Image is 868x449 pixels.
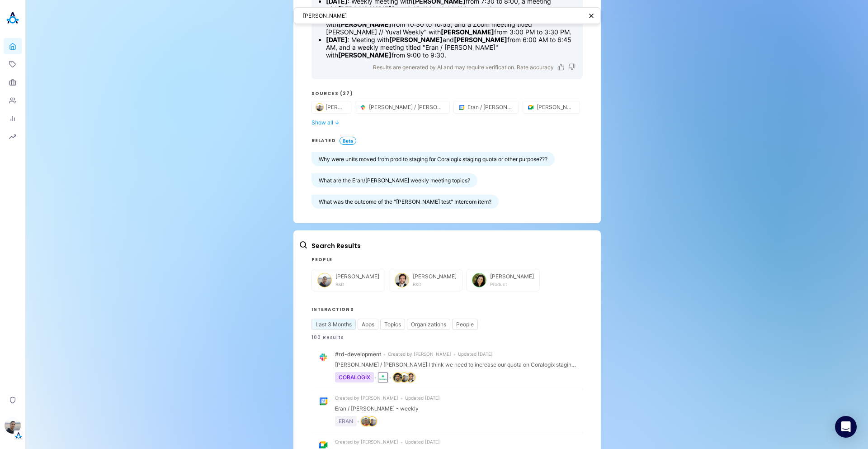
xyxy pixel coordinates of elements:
div: CORALOGIX [335,372,374,382]
img: Stewart Hull [406,373,415,382]
span: Eran / [PERSON_NAME] - weekly [467,104,513,110]
span: bullet space [357,418,360,425]
span: R&D [413,282,421,287]
button: People [452,319,478,330]
span: update date [458,351,493,357]
span: [PERSON_NAME]/[PERSON_NAME]/[PERSON_NAME] [537,104,575,110]
img: Eli Leon [316,103,324,111]
img: Google Calendar [317,395,330,407]
button: Itamar Niddam [393,373,403,382]
div: Go to organization's profile [378,373,388,382]
p: Results are generated by AI and may require verification. Rate accuracy [373,62,554,72]
h3: People [311,256,583,263]
span: topic badge [335,416,357,426]
button: Organizations [407,319,450,330]
img: Tenant Logo [14,431,23,440]
button: Eli Leon [399,373,409,382]
strong: [PERSON_NAME] [454,36,507,43]
button: Eli Leon [367,416,377,426]
span: bullet space [389,374,392,381]
img: Eran Naor [361,417,370,426]
button: Topics [380,319,405,330]
span: channel name [335,351,381,358]
span: Beta [340,137,356,145]
div: ERAN [335,416,357,426]
a: topic badge [335,372,374,382]
h2: Search Results [311,241,583,251]
h3: Sources (27) [311,90,583,97]
a: person badge [361,416,367,426]
div: Go to person's profile [361,416,371,426]
button: source-button [454,101,519,113]
span: initiated by person [335,439,398,444]
div: Open Intercom Messenger [835,416,857,438]
span: bullet space [400,439,403,445]
span: bullet space [374,374,377,381]
h3: Interactions [311,306,583,313]
span: [PERSON_NAME] [335,273,379,280]
button: coralogix [378,373,388,382]
a: person badge [406,373,412,382]
button: Ilana Djemal[PERSON_NAME]Product [466,269,540,291]
img: Stewart Hull [395,273,409,287]
li: : Meeting with and from 6:00 AM to 6:45 AM, and a weekly meeting titled "Eran / [PERSON_NAME]" wi... [326,36,576,59]
strong: [PERSON_NAME] [338,51,392,59]
img: coralogix [378,373,387,382]
img: Google Meet [527,103,535,111]
button: Stewart Hull [406,373,415,382]
span: update date [405,395,440,401]
strong: [PERSON_NAME] [338,5,392,13]
img: Slack [317,351,330,363]
div: Go to person's profile [393,373,403,382]
button: Eran Naor [361,416,371,426]
button: Eli LeonTenant Logo [4,414,22,440]
span: bullet space [383,351,386,358]
div: Go to person's profile [406,373,415,382]
img: Akooda Logo [4,9,22,27]
div: 100 Results [311,335,583,340]
textarea: [PERSON_NAME] [303,11,582,20]
button: Apps [358,319,378,330]
span: initiated by person [335,395,398,401]
span: update date [405,439,440,444]
span: [PERSON_NAME] [490,273,534,280]
a: person badge [393,373,399,382]
span: R&D [335,282,344,287]
img: Eli Leon [5,417,21,434]
img: Eli Leon [400,373,409,382]
strong: [PERSON_NAME] [338,20,392,28]
div: Eran / [PERSON_NAME] - weekly [335,405,577,412]
strong: [DATE] [326,36,348,43]
strong: [PERSON_NAME] [389,36,443,43]
button: Dislike [568,63,576,71]
span: Product [490,282,507,287]
span: bullet space [453,351,456,358]
span: [PERSON_NAME] [325,104,345,110]
img: Eli Leon [317,273,332,287]
a: person badge [399,373,406,382]
button: Like [557,63,565,71]
button: source-button [355,101,449,113]
div: Go to person's profile [367,416,377,426]
button: Show all ↓ [311,119,583,126]
span: initiated by person [388,351,451,357]
button: source-button [523,101,580,113]
button: What was the outcome of the "[PERSON_NAME] test" Intercom item? [311,195,499,209]
span: [PERSON_NAME] [413,273,457,280]
button: What are the Eran/[PERSON_NAME] weekly meeting topics? [311,173,477,187]
a: organization badge [378,373,384,382]
span: ↓ [335,119,340,126]
a: person badge [367,416,373,426]
button: Why were units moved from prod to staging for Coralogix staging quota or other purpose??? [311,152,555,166]
strong: [PERSON_NAME] [441,28,494,36]
span: [PERSON_NAME] / [PERSON_NAME] I think we need to increase our quota on Coralogix staging. [image] [369,104,444,110]
img: Slack [359,103,367,111]
h3: RELATED [311,137,336,144]
button: source-button [312,101,351,113]
button: Last 3 Months [311,319,356,330]
img: Google Calendar [458,103,466,111]
img: Ilana Djemal [472,273,486,287]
